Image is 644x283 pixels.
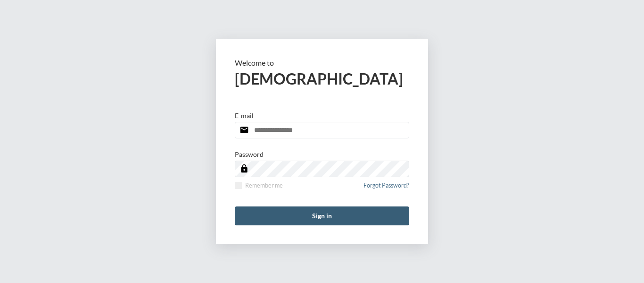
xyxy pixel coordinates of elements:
[235,182,283,189] label: Remember me
[235,206,409,225] button: Sign in
[235,69,409,88] h2: [DEMOGRAPHIC_DATA]
[363,182,409,195] a: Forgot Password?
[235,150,264,158] p: Password
[235,111,254,120] p: E-mail
[235,58,409,67] p: Welcome to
